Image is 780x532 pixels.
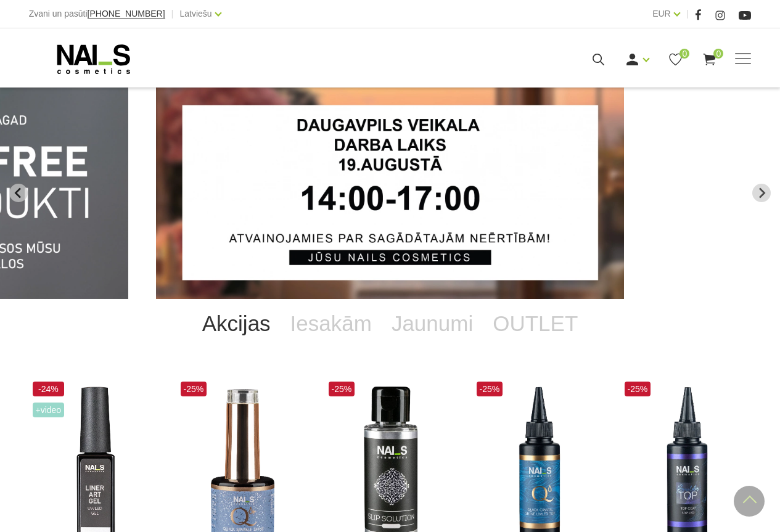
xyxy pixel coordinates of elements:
span: 0 [713,49,723,59]
a: EUR [652,6,671,21]
span: -25% [625,382,651,396]
li: 2 of 14 [156,86,624,299]
span: 0 [679,49,689,59]
span: -24% [33,382,65,396]
button: Next slide [752,184,771,202]
span: -25% [477,382,503,396]
a: [PHONE_NUMBER] [88,9,165,18]
a: Akcijas [192,299,281,348]
a: Jaunumi [382,299,483,348]
a: 0 [702,52,717,67]
div: Zvani un pasūti [29,6,165,22]
a: Iesakām [281,299,382,348]
span: -25% [181,382,207,396]
button: Go to last slide [9,184,28,202]
a: 0 [668,52,683,67]
span: | [686,6,689,22]
span: +Video [33,403,65,417]
a: OUTLET [483,299,588,348]
span: -25% [329,382,355,396]
span: | [171,6,174,22]
a: Latviešu [180,6,212,21]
